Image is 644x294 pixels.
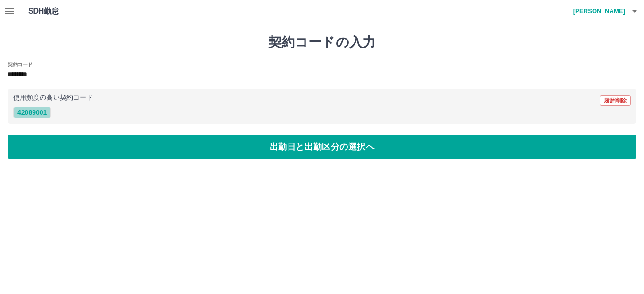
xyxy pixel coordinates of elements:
[8,34,636,50] h1: 契約コードの入力
[13,95,93,101] p: 使用頻度の高い契約コード
[8,61,33,68] h2: 契約コード
[8,135,636,159] button: 出勤日と出勤区分の選択へ
[600,95,631,106] button: 履歴削除
[13,107,51,118] button: 42089001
